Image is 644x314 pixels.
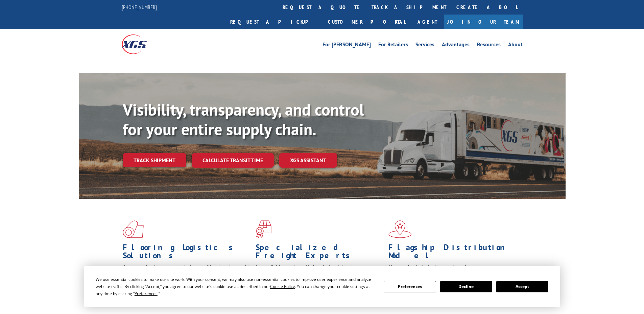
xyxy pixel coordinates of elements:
[388,263,513,279] span: Our agile distribution network gives you nationwide inventory management on demand.
[84,266,560,307] div: Cookie Consent Prompt
[378,42,408,49] a: For Retailers
[256,243,383,263] h1: Specialized Freight Experts
[270,284,295,289] span: Cookie Policy
[256,220,271,238] img: xgs-icon-focused-on-flooring-red
[444,15,523,29] a: Join Our Team
[411,15,444,29] a: Agent
[442,42,470,49] a: Advantages
[440,281,492,292] button: Decline
[323,15,411,29] a: Customer Portal
[123,243,251,263] h1: Flooring Logistics Solutions
[123,263,250,287] span: As an industry carrier of choice, XGS has brought innovation and dedication to flooring logistics...
[415,42,434,49] a: Services
[279,153,337,168] a: XGS ASSISTANT
[122,4,157,10] a: [PHONE_NUMBER]
[123,220,144,238] img: xgs-icon-total-supply-chain-intelligence-red
[508,42,523,49] a: About
[388,220,412,238] img: xgs-icon-flagship-distribution-model-red
[96,276,376,297] div: We use essential cookies to make our site work. With your consent, we may also use non-essential ...
[225,15,323,29] a: Request a pickup
[388,243,516,263] h1: Flagship Distribution Model
[384,281,436,292] button: Preferences
[192,153,274,168] a: Calculate transit time
[256,263,383,293] p: From 123 overlength loads to delicate cargo, our experienced staff knows the best way to move you...
[123,99,364,140] b: Visibility, transparency, and control for your entire supply chain.
[135,291,158,296] span: Preferences
[477,42,501,49] a: Resources
[496,281,548,292] button: Accept
[123,153,186,167] a: Track shipment
[323,42,371,49] a: For [PERSON_NAME]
